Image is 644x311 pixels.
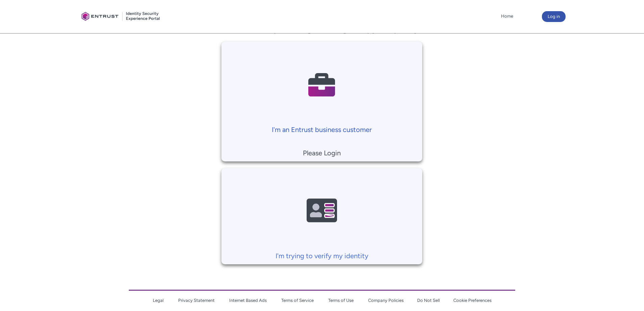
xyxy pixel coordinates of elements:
[225,251,419,261] p: I'm trying to verify my identity
[542,11,566,22] button: Log in
[417,298,440,303] a: Do Not Sell
[499,11,515,21] a: Home
[225,148,419,158] p: Please Login
[281,298,314,303] a: Terms of Service
[229,298,267,303] a: Internet Based Ads
[153,298,164,303] a: Legal
[524,154,644,311] iframe: Qualified Messenger
[178,298,215,303] a: Privacy Statement
[328,298,354,303] a: Terms of Use
[225,125,419,135] p: I'm an Entrust business customer
[290,175,354,247] img: Contact Support
[290,48,354,121] img: Contact Support
[221,42,422,135] a: I'm an Entrust business customer
[221,168,422,261] a: I'm trying to verify my identity
[453,298,492,303] a: Cookie Preferences
[368,298,404,303] a: Company Policies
